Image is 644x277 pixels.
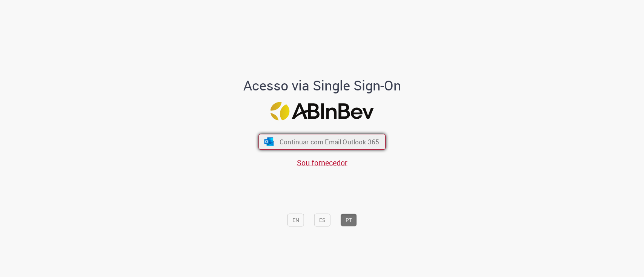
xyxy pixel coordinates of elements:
[287,214,304,226] button: EN
[217,78,427,93] h1: Acesso via Single Sign-On
[297,158,347,168] a: Sou fornecedor
[314,214,330,226] button: ES
[271,102,374,121] img: Logo ABInBev
[341,214,357,226] button: PT
[280,137,379,146] span: Continuar com Email Outlook 365
[263,138,274,146] img: ícone Azure/Microsoft 360
[258,134,386,150] button: ícone Azure/Microsoft 360 Continuar com Email Outlook 365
